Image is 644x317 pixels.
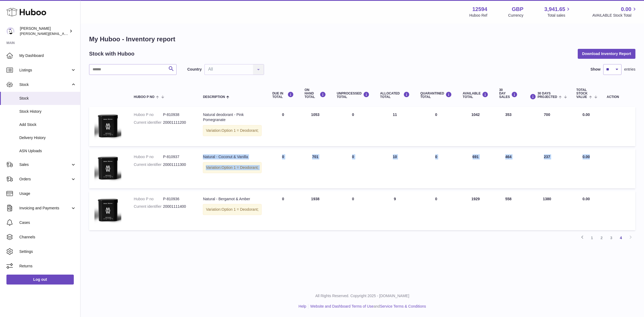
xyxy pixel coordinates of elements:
span: 0.00 [621,6,631,13]
span: Add Stock [19,122,76,127]
span: Total stock value [576,88,588,99]
dt: Current identifier [134,120,163,125]
div: DUE IN TOTAL [272,92,294,99]
p: All Rights Reserved. Copyright 2025 - [DOMAIN_NAME] [85,293,640,298]
div: Variation: [203,162,261,173]
div: Variation: [203,204,261,215]
dt: Current identifier [134,162,163,167]
span: 0.00 [583,112,590,117]
span: Channels [19,235,76,240]
h2: Stock with Huboo [89,50,134,57]
a: Log out [6,275,74,284]
span: Sales [19,162,71,167]
dt: Huboo P no [134,196,163,202]
span: 3,941.65 [544,6,565,13]
td: 0 [267,191,299,231]
strong: GBP [512,6,523,13]
div: Natural - Coconut & Vanilla [203,154,261,159]
td: 0 [267,149,299,188]
td: 237 [523,149,571,188]
img: owen@wearemakewaves.com [6,27,14,35]
img: product image [94,196,121,224]
div: ALLOCATED Total [380,92,410,99]
span: Settings [19,249,76,254]
span: Stock [19,82,71,87]
span: ASN Uploads [19,148,76,154]
div: Natural deodorant - Pink Pomegranate [203,112,261,122]
span: 0 [435,155,437,159]
td: 10 [375,149,415,188]
td: 691 [457,149,494,188]
td: 0 [267,107,299,146]
div: Currency [508,13,524,18]
dd: P-810937 [163,154,192,159]
dd: P-810938 [163,112,192,117]
label: Show [591,67,601,72]
span: Listings [19,68,71,73]
div: UNPROCESSED Total [337,92,369,99]
span: [PERSON_NAME][EMAIL_ADDRESS][DOMAIN_NAME] [20,31,108,36]
a: Help [299,304,306,308]
span: 0 [435,197,437,201]
span: Stock History [19,109,76,114]
li: and [308,304,426,309]
span: AVAILABLE Stock Total [592,13,638,18]
td: 1042 [457,107,494,146]
a: Website and Dashboard Terms of Use [310,304,374,308]
a: Service Terms & Conditions [380,304,426,308]
div: QUARANTINED Total [420,92,452,99]
span: Delivery History [19,135,76,140]
a: 3 [606,233,616,243]
span: 0.00 [583,197,590,201]
span: 0 [435,112,437,117]
a: 0.00 AVAILABLE Stock Total [592,6,638,18]
span: Cases [19,220,76,225]
div: Action [607,95,630,99]
span: Orders [19,177,71,182]
td: 700 [523,107,571,146]
label: Country [187,67,202,72]
div: Variation: [203,125,261,136]
td: 1380 [523,191,571,231]
dd: P-810936 [163,196,192,202]
td: 701 [299,149,331,188]
dt: Current identifier [134,204,163,209]
h1: My Huboo - Inventory report [89,35,635,43]
td: 0 [331,107,375,146]
div: 30 DAY SALES [499,88,518,99]
div: [PERSON_NAME] [20,26,68,36]
span: Option 1 = Deodorant; [222,207,259,212]
td: 1929 [457,191,494,231]
div: AVAILABLE Total [463,92,488,99]
div: ON HAND Total [305,88,326,99]
dt: Huboo P no [134,112,163,117]
span: 30 DAYS PROJECTED [537,92,557,99]
td: 558 [494,191,523,231]
dd: 20001111300 [163,162,192,167]
span: Huboo P no [134,95,155,99]
a: 1 [587,233,597,243]
img: product image [94,154,121,182]
span: Returns [19,264,76,269]
span: entries [624,67,635,72]
td: 464 [494,149,523,188]
dt: Huboo P no [134,154,163,159]
div: Huboo Ref [469,13,487,18]
a: 3,941.65 Total sales [544,6,572,18]
td: 353 [494,107,523,146]
td: 0 [331,149,375,188]
span: Option 1 = Deodorant; [222,128,259,133]
span: Stock [19,96,76,101]
td: 1053 [299,107,331,146]
a: 4 [616,233,626,243]
dd: 20001111400 [163,204,192,209]
span: Usage [19,191,76,196]
div: Natural - Bergamot & Amber [203,196,261,202]
span: 0.00 [583,155,590,159]
td: 9 [375,191,415,231]
span: Invoicing and Payments [19,206,71,211]
td: 11 [375,107,415,146]
span: My Dashboard [19,53,76,58]
strong: 12594 [472,6,487,13]
span: Description [203,95,225,99]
